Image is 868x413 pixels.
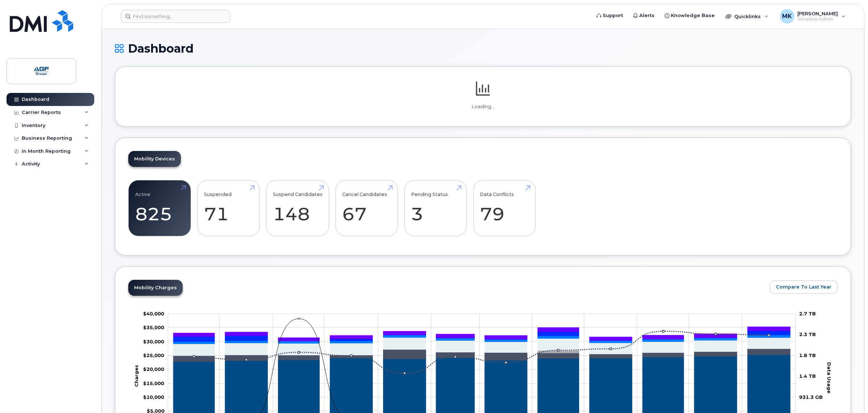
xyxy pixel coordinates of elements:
g: $0 [143,366,164,372]
a: Suspended 71 [204,184,253,232]
a: Mobility Devices [128,151,181,167]
g: $0 [143,352,164,358]
tspan: 1.4 TB [799,373,816,379]
g: $0 [143,380,164,386]
g: GST [174,335,790,344]
tspan: $15,000 [143,380,164,386]
tspan: $20,000 [143,366,164,372]
tspan: $35,000 [143,324,164,330]
h1: Dashboard [115,42,851,55]
p: Loading... [128,103,838,110]
g: $0 [143,324,164,330]
g: QST [174,327,790,341]
a: Pending Status 3 [411,184,460,232]
tspan: 1.8 TB [799,352,816,358]
span: Compare To Last Year [776,283,831,290]
a: Cancel Candidates 67 [342,184,391,232]
a: Active 825 [135,184,184,232]
button: Compare To Last Year [770,281,838,294]
a: Mobility Charges [128,280,183,296]
tspan: 2.7 TB [799,311,816,316]
g: Features [174,338,790,356]
tspan: $10,000 [143,394,164,400]
g: $0 [143,394,164,400]
tspan: $25,000 [143,352,164,358]
g: $0 [143,339,164,344]
a: Suspend Candidates 148 [273,184,323,232]
g: Roaming [174,349,790,362]
g: $0 [143,311,164,316]
tspan: Charges [133,365,139,387]
tspan: 2.3 TB [799,332,816,338]
a: Data Conflicts 79 [480,184,529,232]
tspan: 931.3 GB [799,394,823,400]
tspan: $30,000 [143,339,164,344]
tspan: Data Usage [827,362,832,393]
tspan: $40,000 [143,311,164,316]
